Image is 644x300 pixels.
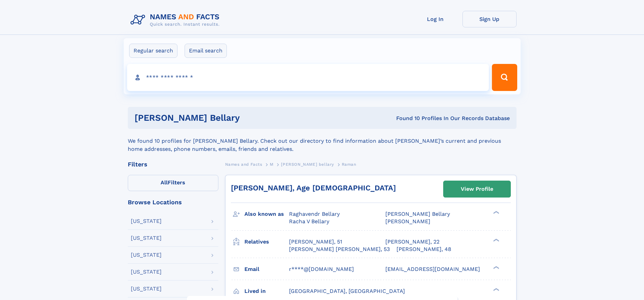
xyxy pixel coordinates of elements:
div: ❯ [492,238,500,242]
span: Raman [342,162,356,167]
div: [US_STATE] [131,269,162,275]
span: [GEOGRAPHIC_DATA], [GEOGRAPHIC_DATA] [289,288,405,294]
div: Browse Locations [128,199,218,205]
a: View Profile [444,181,510,197]
div: View Profile [461,181,493,197]
a: [PERSON_NAME], Age [DEMOGRAPHIC_DATA] [231,184,396,192]
img: Logo Names and Facts [128,11,225,29]
span: All [161,179,168,186]
h3: Relatives [244,236,289,248]
a: Log In [408,11,462,27]
button: Search Button [492,64,517,91]
div: Found 10 Profiles In Our Records Database [318,115,510,122]
span: Raghavendr Bellary [289,211,340,217]
div: ❯ [492,265,500,270]
label: Regular search [129,44,177,58]
a: [PERSON_NAME] [PERSON_NAME], 53 [289,246,390,253]
a: [PERSON_NAME], 51 [289,238,342,246]
div: [US_STATE] [131,286,162,292]
input: search input [127,64,489,91]
a: M [270,160,273,168]
label: Email search [185,44,227,58]
span: [PERSON_NAME] Bellary [385,211,450,217]
a: Sign Up [462,11,517,27]
h1: [PERSON_NAME] bellary [135,114,318,122]
span: [PERSON_NAME] [385,218,430,225]
div: Filters [128,161,218,167]
span: [PERSON_NAME] bellary [281,162,334,167]
div: ❯ [492,287,500,292]
div: ❯ [492,210,500,215]
div: [US_STATE] [131,218,162,224]
div: [US_STATE] [131,252,162,258]
div: We found 10 profiles for [PERSON_NAME] Bellary. Check out our directory to find information about... [128,129,517,153]
h3: Email [244,263,289,275]
a: [PERSON_NAME] bellary [281,160,334,168]
a: [PERSON_NAME], 48 [397,246,451,253]
span: M [270,162,273,167]
label: Filters [128,175,218,191]
a: Names and Facts [225,160,262,168]
span: [EMAIL_ADDRESS][DOMAIN_NAME] [385,266,480,272]
h3: Also known as [244,208,289,220]
span: Racha V Bellary [289,218,329,225]
div: [US_STATE] [131,235,162,241]
a: [PERSON_NAME], 22 [385,238,439,246]
h3: Lived in [244,285,289,297]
